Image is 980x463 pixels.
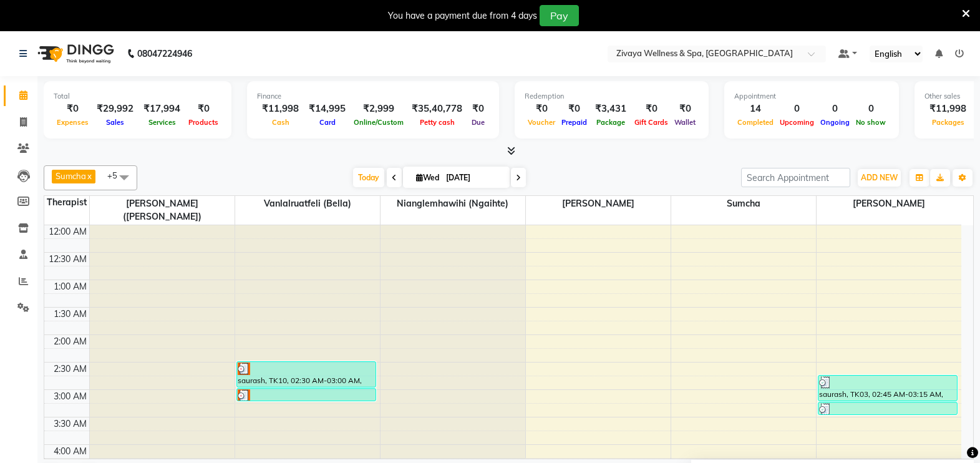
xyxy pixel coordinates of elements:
div: 0 [853,102,889,116]
div: ₹0 [671,102,699,116]
input: Search Appointment [741,168,850,187]
span: Wed [413,173,442,182]
span: Sumcha [56,171,86,181]
button: Pay [540,5,579,26]
span: Completed [734,118,777,127]
a: x [86,171,92,181]
div: You have a payment due from 4 days [388,9,537,22]
span: +5 [107,170,127,180]
span: Packages [929,118,968,127]
span: Sales [103,118,127,127]
div: 0 [817,102,853,116]
div: saurash, TK03, 02:45 AM-03:15 AM, Sole to Soul Foot Massage - 30 Mins [818,376,958,401]
div: Redemption [525,91,699,102]
span: Card [316,118,339,127]
div: 3:30 AM [51,417,89,431]
span: ADD NEW [861,173,898,182]
div: ₹0 [467,102,489,116]
div: 1:30 AM [51,308,89,321]
div: ₹2,999 [351,102,407,116]
div: 14 [734,102,777,116]
div: 4:00 AM [51,445,89,458]
div: ₹0 [631,102,671,116]
div: 2:00 AM [51,335,89,348]
div: 0 [777,102,817,116]
div: Therapist [44,196,89,209]
span: Products [185,118,221,127]
span: Upcoming [777,118,817,127]
span: Package [593,118,628,127]
span: Petty cash [417,118,458,127]
div: ₹11,998 [924,102,971,116]
div: Appointment [734,91,889,102]
div: 12:00 AM [46,225,89,238]
div: ₹29,992 [92,102,138,116]
b: 08047224946 [137,36,192,71]
span: [PERSON_NAME] [526,196,671,212]
span: Voucher [525,118,558,127]
img: logo [32,36,117,71]
span: [PERSON_NAME] ([PERSON_NAME]) [90,196,235,225]
div: Finance [257,91,489,102]
span: Sumcha [671,196,816,212]
div: saurash, TK10, 03:00 AM-03:15 AM, [GEOGRAPHIC_DATA] - Indian Head Massage with Aroma Therapy - 15... [237,389,376,401]
span: Vanlalruatfeli (Bella) [235,196,380,212]
span: Gift Cards [631,118,671,127]
span: Wallet [671,118,699,127]
span: Prepaid [558,118,590,127]
div: 3:00 AM [51,390,89,403]
div: ₹17,994 [138,102,185,116]
span: Expenses [54,118,92,127]
div: saurash, TK04, 03:15 AM-03:30 AM, [GEOGRAPHIC_DATA] - Indian Head Massage with Aroma Therapy - 15... [818,402,958,414]
button: ADD NEW [858,169,901,187]
div: ₹0 [525,102,558,116]
div: ₹35,40,778 [407,102,467,116]
div: 1:00 AM [51,280,89,293]
input: 2025-09-03 [442,168,505,187]
div: ₹0 [558,102,590,116]
span: Ongoing [817,118,853,127]
div: ₹0 [185,102,221,116]
div: Total [54,91,221,102]
div: ₹3,431 [590,102,631,116]
span: No show [853,118,889,127]
span: [PERSON_NAME] [817,196,962,212]
span: Due [468,118,488,127]
div: ₹0 [54,102,92,116]
div: ₹14,995 [304,102,351,116]
span: Cash [269,118,293,127]
div: 2:30 AM [51,363,89,376]
div: saurash, TK10, 02:30 AM-03:00 AM, Sole to Soul Foot Massage - 30 Mins [237,362,376,387]
span: Online/Custom [351,118,407,127]
span: Nianglemhawihi (Ngaihte) [381,196,525,212]
span: Today [353,168,384,187]
div: ₹11,998 [257,102,304,116]
div: 12:30 AM [46,253,89,266]
span: Services [145,118,179,127]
